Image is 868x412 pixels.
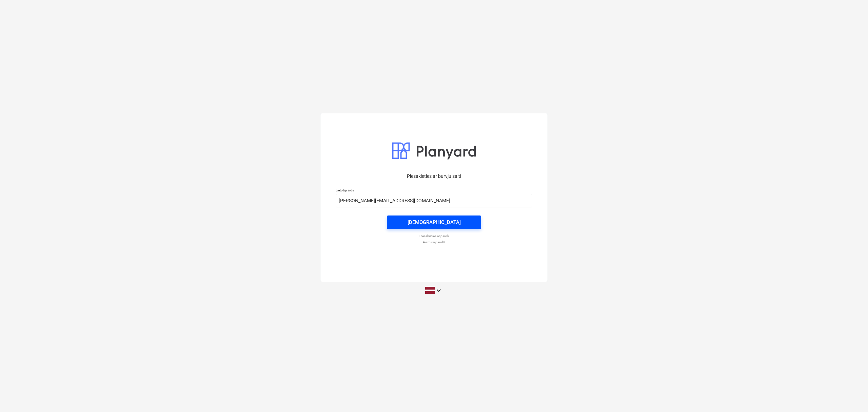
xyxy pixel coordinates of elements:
i: keyboard_arrow_down [435,286,443,295]
p: Piesakieties ar burvju saiti [336,173,532,180]
p: Lietotājvārds [336,188,532,194]
input: Lietotājvārds [336,194,532,207]
a: Aizmirsi paroli? [332,240,536,244]
a: Piesakieties ar paroli [332,234,536,238]
button: [DEMOGRAPHIC_DATA] [387,216,481,229]
div: [DEMOGRAPHIC_DATA] [408,218,461,227]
